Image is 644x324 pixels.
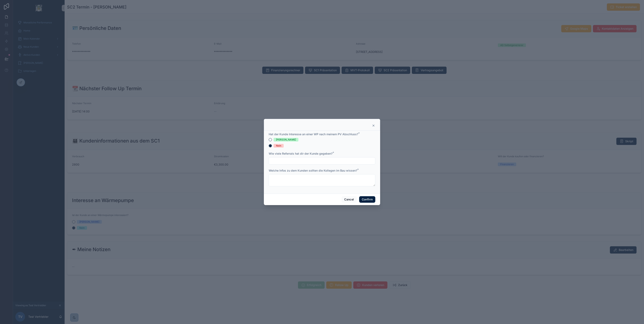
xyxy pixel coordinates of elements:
button: Cancel [342,196,357,203]
span: Hat der Kunde Interesse an einer WP nach meinem PV Abschluss? [269,132,358,136]
span: Wie viele Referrals hat dir der Kunde gegeben? [269,152,332,155]
div: [PERSON_NAME] [276,138,296,142]
span: Welche Infos zu dem Kunden sollten die Kollegen im Bau wissen? [269,169,357,172]
div: Nein [276,144,281,148]
button: Confirm [359,196,375,203]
